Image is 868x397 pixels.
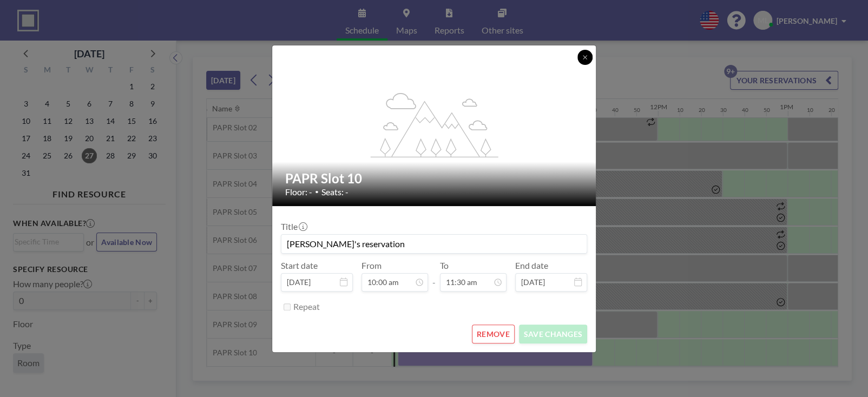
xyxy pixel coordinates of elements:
[285,170,584,187] h2: PAPR Slot 10
[440,260,449,271] label: To
[281,260,318,271] label: Start date
[293,301,320,312] label: Repeat
[519,325,587,343] button: SAVE CHANGES
[281,235,587,253] input: (No title)
[321,187,348,197] span: Seats: -
[371,92,498,157] g: flex-grow: 1.2;
[285,187,312,197] span: Floor: -
[281,221,306,232] label: Title
[515,260,548,271] label: End date
[432,264,436,288] span: -
[472,325,515,343] button: REMOVE
[315,188,319,196] span: •
[361,260,382,271] label: From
